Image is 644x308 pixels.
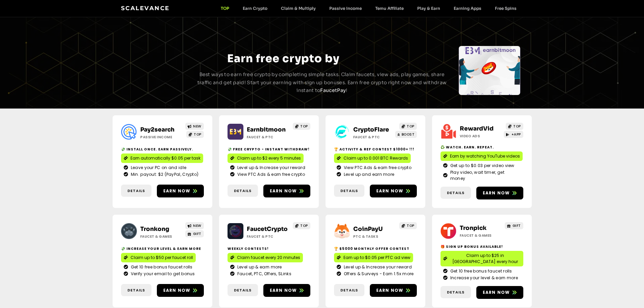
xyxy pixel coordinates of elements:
[236,165,305,171] span: Level up & Increase your reward
[353,135,396,140] h2: Faucet & PTC
[376,287,404,293] span: Earn now
[293,123,310,130] a: TOP
[214,6,236,11] a: TOP
[300,223,308,228] span: TOP
[460,224,486,232] a: Tronpick
[340,188,358,194] span: Details
[440,286,471,299] a: Details
[334,284,364,297] a: Details
[129,264,193,270] span: Get 10 free bonus faucet rolls
[228,246,310,251] h2: Weekly contests!
[342,171,395,177] span: Level up and earn more
[334,153,411,163] a: Claim up to 0.001 BTC Rewards
[237,255,300,261] span: Claim faucet every 20 minutes
[450,153,520,159] span: Earn by watching YouTube videos
[483,289,510,295] span: Earn now
[320,87,346,93] a: FaucetPay
[505,222,523,229] a: GIFT
[504,131,523,138] a: +APP
[140,226,169,233] a: Tronkong
[353,226,383,233] a: CoinPayU
[236,6,274,11] a: Earn Crypto
[228,185,258,197] a: Details
[193,231,201,236] span: GIFT
[237,155,301,161] span: Claim up to $2 every 5 minutes
[157,185,204,197] a: Earn now
[353,234,396,239] h2: ptc & Tasks
[236,271,291,277] span: Faucet, PTC, Offers, SLinks
[247,234,289,239] h2: Faucet & PTC
[447,6,488,11] a: Earning Apps
[263,284,310,297] a: Earn now
[447,190,464,196] span: Details
[227,52,339,65] span: Earn free crypto by
[247,226,288,233] a: FaucetCrypto
[129,171,199,177] span: Min. payout: $2 (PayPal, Crypto)
[460,134,502,139] h2: Video ads
[459,46,520,95] div: Slides
[460,233,502,238] h2: Faucet & Games
[440,244,523,249] h2: 🎁 Sign Up Bonus Available!
[193,223,201,228] span: NEW
[163,287,191,293] span: Earn now
[342,264,412,270] span: Level up & Increase your reward
[129,271,195,277] span: Verify your email to get bonus
[228,253,303,262] a: Claim faucet every 20 minutes
[140,234,183,239] h2: Faucet & Games
[214,6,523,11] nav: Menu
[234,287,252,293] span: Details
[334,185,364,197] a: Details
[247,135,289,140] h2: Faucet & PTC
[140,135,183,140] h2: Passive Income
[343,255,410,261] span: Earn up to $0.05 per PTC ad view
[488,6,523,11] a: Free Spins
[399,222,417,229] a: TOP
[247,126,286,133] a: Earnbitmoon
[506,123,523,130] a: TOP
[300,124,308,129] span: TOP
[440,187,471,199] a: Details
[185,222,204,229] a: NEW
[370,185,417,197] a: Earn now
[447,289,464,295] span: Details
[140,126,174,133] a: Pay2search
[130,155,200,161] span: Earn automatically $0.05 per task
[449,268,512,274] span: Get 10 free bonus faucet rolls
[236,171,305,177] span: View PTC Ads & earn free crypto
[342,165,411,171] span: View PTC Ads & earn free crypto
[353,126,389,133] a: CryptoFlare
[407,223,414,228] span: TOP
[270,188,297,194] span: Earn now
[193,124,201,129] span: NEW
[483,190,510,196] span: Earn now
[157,284,204,297] a: Earn now
[334,147,417,152] h2: 🏆 Activity & ref contest $1000+ !!!
[449,169,521,182] span: Play video, wait timer, get money
[121,147,204,152] h2: 💸 Install Once. Earn Passively.
[440,151,523,161] a: Earn by watching YouTube videos
[185,123,204,130] a: NEW
[121,284,151,297] a: Details
[123,46,185,95] div: Slides
[440,251,523,266] a: Claim up to $25 in [GEOGRAPHIC_DATA] every hour
[334,253,413,262] a: Earn up to $0.05 per PTC ad view
[395,131,417,138] a: BOOST
[121,246,204,251] h2: 💸 Increase your level & earn more
[293,222,310,229] a: TOP
[399,123,417,130] a: TOP
[263,185,310,197] a: Earn now
[127,287,145,293] span: Details
[323,6,368,11] a: Passive Income
[121,253,196,262] a: Claim up to $50 per faucet roll
[343,155,408,161] span: Claim up to 0.001 BTC Rewards
[334,246,417,251] h2: 🏆 $5000 Monthly Offer contest
[376,188,404,194] span: Earn now
[121,153,203,163] a: Earn automatically $0.05 per task
[440,145,523,150] h2: ♻️ Watch. Earn. Repeat.
[121,5,170,11] a: Scalevance
[121,185,151,197] a: Details
[127,188,145,194] span: Details
[185,230,204,237] a: GIFT
[274,6,323,11] a: Claim & Multiply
